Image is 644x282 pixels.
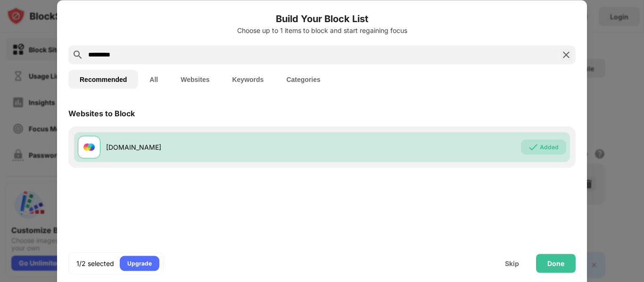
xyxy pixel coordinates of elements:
div: 1/2 selected [76,258,114,268]
div: Skip [505,259,519,267]
div: Added [540,142,559,152]
img: search.svg [72,49,83,60]
img: search-close [561,49,572,60]
div: Websites to Block [68,108,135,118]
img: favicons [83,141,95,153]
div: Choose up to 1 items to block and start regaining focus [68,26,576,34]
button: Categories [275,70,331,89]
button: Keywords [221,70,275,89]
button: All [138,70,169,89]
div: Done [547,259,564,267]
div: [DOMAIN_NAME] [106,142,322,152]
button: Websites [169,70,221,89]
button: Recommended [68,70,138,89]
div: Upgrade [127,258,152,268]
h6: Build Your Block List [68,11,576,25]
